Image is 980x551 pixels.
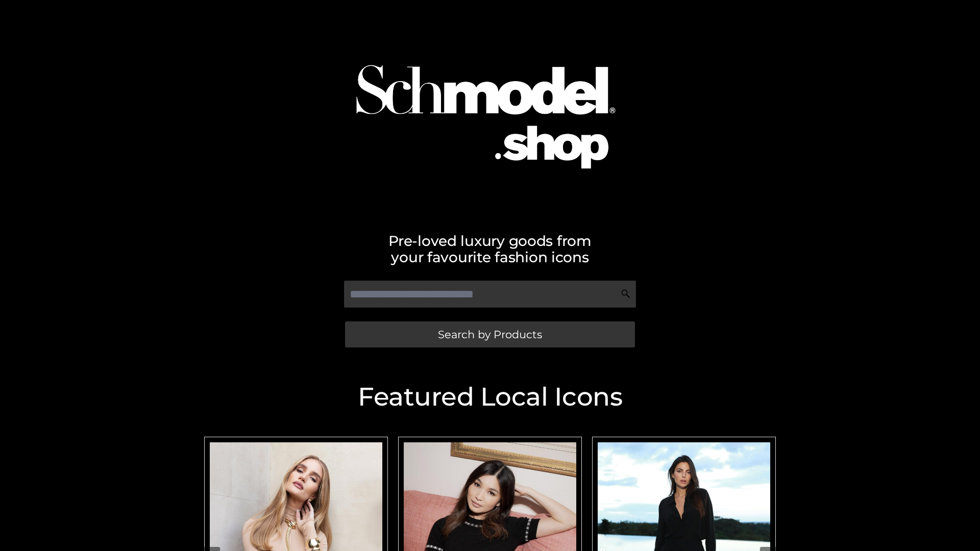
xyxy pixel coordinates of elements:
span: Search by Products [438,329,542,340]
h2: Pre-loved luxury goods from your favourite fashion icons [199,233,781,265]
h2: Featured Local Icons​ [199,384,781,410]
a: Search by Products [345,321,635,347]
img: Search Icon [621,289,631,299]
